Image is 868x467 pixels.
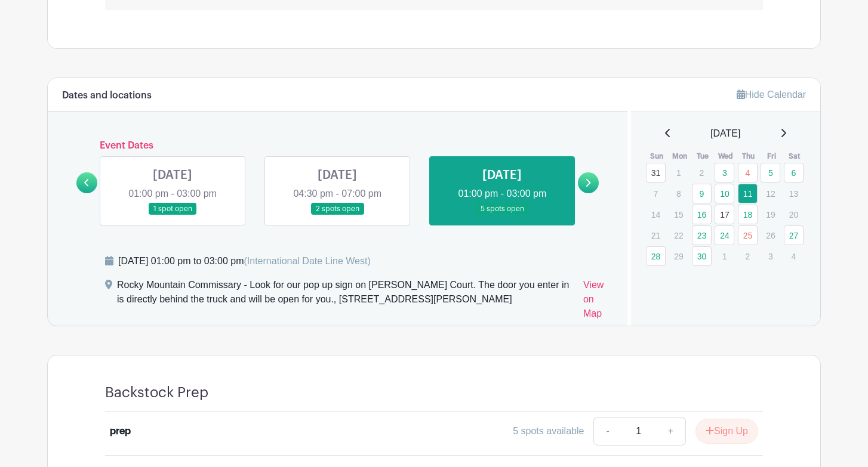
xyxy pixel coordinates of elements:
p: 15 [669,205,688,224]
th: Thu [737,150,761,162]
p: 13 [784,184,804,203]
p: 7 [646,184,666,203]
p: 26 [761,226,780,245]
th: Sun [645,150,669,162]
a: 27 [784,225,804,245]
a: 31 [646,163,666,183]
h6: Dates and locations [62,90,152,101]
th: Fri [760,150,783,162]
a: 16 [692,205,712,224]
a: Hide Calendar [737,89,806,100]
a: 17 [715,205,734,224]
p: 19 [761,205,780,224]
p: 3 [761,247,780,265]
p: 21 [646,226,666,245]
div: [DATE] 01:00 pm to 03:00 pm [118,254,371,268]
a: 11 [738,184,758,203]
th: Wed [714,150,737,162]
button: Sign Up [695,419,758,444]
span: (International Date Line West) [244,256,370,266]
a: 25 [738,225,758,245]
a: - [593,417,621,446]
p: 2 [738,247,758,265]
p: 20 [784,205,804,224]
div: prep [110,424,131,438]
span: [DATE] [710,126,740,141]
a: 24 [715,225,734,245]
h4: Backstock Prep [105,384,208,401]
th: Mon [668,150,691,162]
a: 6 [784,163,804,183]
a: 3 [715,163,734,183]
a: 5 [761,163,780,183]
a: + [656,417,686,446]
p: 2 [692,163,712,182]
a: 23 [692,225,712,245]
p: 14 [646,205,666,224]
p: 12 [761,184,780,203]
a: 10 [715,184,734,203]
div: 5 spots available [513,424,584,438]
p: 1 [715,247,734,265]
p: 8 [669,184,688,203]
a: 18 [738,205,758,224]
th: Sat [783,150,807,162]
div: Rocky Mountain Commissary - Look for our pop up sign on [PERSON_NAME] Court. The door you enter i... [117,278,574,326]
p: 1 [669,163,688,182]
p: 4 [784,247,804,265]
a: 4 [738,163,758,183]
a: 9 [692,184,712,203]
p: 29 [669,247,688,265]
h6: Event Dates [97,140,578,151]
p: 22 [669,226,688,245]
th: Tue [691,150,715,162]
a: 30 [692,246,712,266]
a: 28 [646,246,666,266]
a: View on Map [583,278,613,326]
